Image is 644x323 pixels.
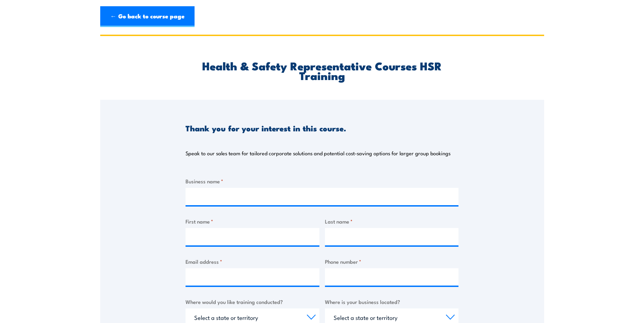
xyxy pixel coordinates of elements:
label: First name [186,217,319,225]
h3: Thank you for your interest in this course. [186,124,346,132]
label: Business name [186,177,458,185]
p: Speak to our sales team for tailored corporate solutions and potential cost-saving options for la... [186,150,450,157]
a: ← Go back to course page [100,6,195,27]
h2: Health & Safety Representative Courses HSR Training [186,61,458,80]
label: Where would you like training conducted? [186,298,319,306]
label: Last name [325,217,459,225]
label: Phone number [325,257,459,265]
label: Where is your business located? [325,298,459,306]
label: Email address [186,257,319,265]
